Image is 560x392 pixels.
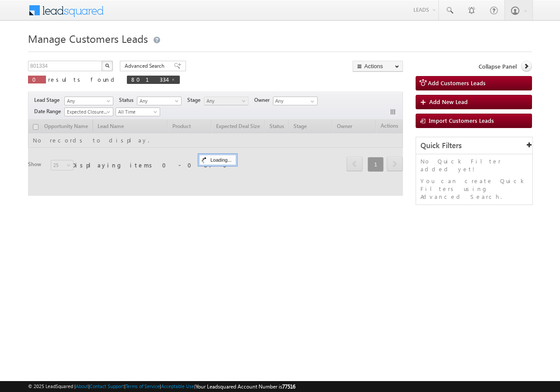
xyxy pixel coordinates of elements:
[429,98,468,105] span: Add New Lead
[187,96,204,104] span: Stage
[204,97,246,105] span: Any
[115,108,160,116] a: All Time
[64,108,113,116] a: Expected Closure Date
[204,97,248,105] a: Any
[116,108,157,116] span: All Time
[137,97,179,105] span: Any
[65,108,110,116] span: Expected Closure Date
[137,97,182,105] a: Any
[428,79,486,87] span: Add Customers Leads
[90,383,124,389] a: Contact Support
[76,383,88,389] a: About
[479,62,517,70] span: Collapse Panel
[416,137,532,154] div: Quick Filters
[65,97,110,105] span: Any
[131,76,167,83] span: 801334
[119,96,137,104] span: Status
[429,117,494,124] span: Import Customers Leads
[34,108,64,115] span: Date Range
[199,155,236,165] div: Loading...
[64,97,113,105] a: Any
[161,383,194,389] a: Acceptable Use
[32,76,42,83] span: 0
[282,383,295,390] span: 77516
[28,382,295,391] span: © 2025 LeadSquared | | | | |
[273,97,318,105] input: Type to Search
[34,96,63,104] span: Lead Stage
[28,31,148,45] span: Manage Customers Leads
[125,62,167,70] span: Advanced Search
[126,383,160,389] a: Terms of Service
[306,97,317,106] a: Show All Items
[105,63,109,68] img: Search
[420,177,528,201] p: You can create Quick Filters using Advanced Search.
[353,61,403,72] button: Actions
[420,157,528,173] p: No Quick Filter added yet!
[48,76,118,83] span: results found
[196,383,295,390] span: Your Leadsquared Account Number is
[254,96,273,104] span: Owner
